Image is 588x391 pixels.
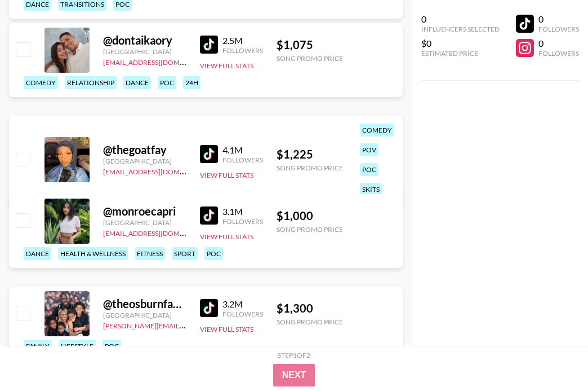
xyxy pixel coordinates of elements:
div: comedy [360,124,394,137]
div: dance [123,76,151,89]
div: Followers [538,25,579,33]
a: [EMAIL_ADDRESS][DOMAIN_NAME] [103,56,216,67]
div: $ 1,000 [277,209,343,223]
div: 2.5M [222,35,263,46]
div: Influencers Selected [421,25,500,33]
img: TikTok [200,145,218,163]
div: 24h [183,76,201,89]
a: [PERSON_NAME][EMAIL_ADDRESS][DOMAIN_NAME] [103,319,270,330]
iframe: Drift Widget Chat Controller [532,335,574,377]
div: pov [360,143,378,156]
div: Followers [222,46,263,55]
div: $ 1,075 [277,38,343,52]
div: Followers [538,49,579,58]
div: [GEOGRAPHIC_DATA] [103,157,186,165]
div: Song Promo Price [277,225,343,234]
button: View Full Stats [200,171,253,179]
button: View Full Stats [200,232,253,241]
div: Song Promo Price [277,318,343,326]
a: [EMAIL_ADDRESS][DOMAIN_NAME] [103,165,216,176]
div: 3.1M [222,206,263,217]
img: TikTok [200,207,218,225]
button: Next [273,364,315,386]
div: Estimated Price [421,49,500,58]
div: Followers [222,156,263,164]
div: health & wellness [58,247,128,260]
div: $0 [421,38,500,49]
div: [GEOGRAPHIC_DATA] [103,47,186,56]
div: 0 [421,14,500,25]
div: $ 1,225 [277,147,343,161]
div: skits [360,183,382,196]
div: family [24,340,52,353]
div: $ 1,300 [277,301,343,315]
div: lifestyle [59,340,96,353]
div: fitness [135,247,165,260]
div: relationship [65,76,117,89]
button: View Full Stats [200,61,253,70]
div: @ dontaikaory [103,33,186,47]
div: poc [158,76,176,89]
img: TikTok [200,299,218,317]
div: @ theosburnfamily [103,297,186,311]
div: poc [103,340,121,353]
div: @ monroecapri [103,204,186,218]
button: View Full Stats [200,325,253,333]
div: Song Promo Price [277,164,343,172]
div: dance [24,247,51,260]
div: [GEOGRAPHIC_DATA] [103,311,186,319]
div: 3.2M [222,298,263,310]
div: @ thegoatfay [103,143,186,157]
a: [EMAIL_ADDRESS][DOMAIN_NAME] [103,227,216,238]
div: [GEOGRAPHIC_DATA] [103,218,186,227]
div: Followers [222,310,263,318]
div: 4.1M [222,144,263,156]
div: Followers [222,217,263,226]
div: Song Promo Price [277,54,343,63]
div: sport [172,247,198,260]
div: 0 [538,14,579,25]
div: Step 1 of 2 [278,351,310,359]
div: poc [360,163,378,176]
div: comedy [24,76,58,89]
div: poc [204,247,223,260]
div: 0 [538,38,579,49]
img: TikTok [200,36,218,54]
